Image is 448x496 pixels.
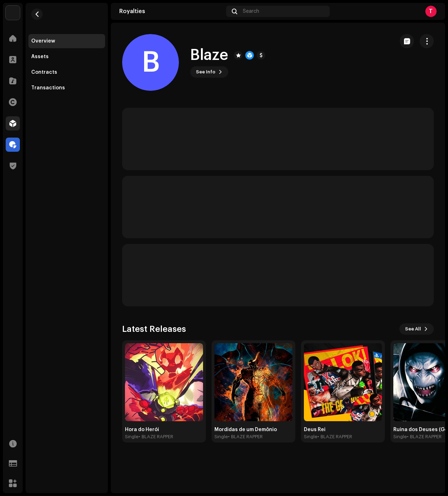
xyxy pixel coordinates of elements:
span: See Info [196,65,215,79]
button: See Info [190,66,228,78]
img: f2ed56ee-08db-4b51-b999-d2dd47745136 [304,343,382,421]
img: 3a8f35b7-eef1-48d1-9813-2a4a02a89cb6 [125,343,203,421]
img: b4011117-f94c-44b2-ba2e-327f70b142f0 [214,343,293,421]
re-m-nav-item: Assets [28,50,105,64]
div: Single [214,434,228,440]
div: Assets [31,54,49,60]
div: • BLAZE RAPPER [138,434,173,440]
h1: Blaze [190,47,228,63]
div: Mordidas de um Demônio [214,427,293,433]
re-m-nav-item: Overview [28,34,105,48]
div: B [122,34,179,91]
div: • BLAZE RAPPER [407,434,442,440]
div: Single [393,434,407,440]
re-m-nav-item: Contracts [28,65,105,79]
h3: Latest Releases [122,323,186,335]
img: de0d2825-999c-4937-b35a-9adca56ee094 [6,6,20,20]
re-m-nav-item: Transactions [28,81,105,95]
div: Transactions [31,85,65,91]
div: • BLAZE RAPPER [317,434,352,440]
div: Hora do Herói [125,427,203,433]
div: Single [125,434,138,440]
button: See All [399,323,434,335]
span: See All [405,322,421,336]
div: Contracts [31,69,57,75]
div: Single [304,434,317,440]
div: Deus Rei [304,427,382,433]
div: Royalties [119,9,223,14]
div: Overview [31,38,55,44]
div: T [425,6,437,17]
span: Search [243,9,259,14]
div: • BLAZE RAPPER [228,434,263,440]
